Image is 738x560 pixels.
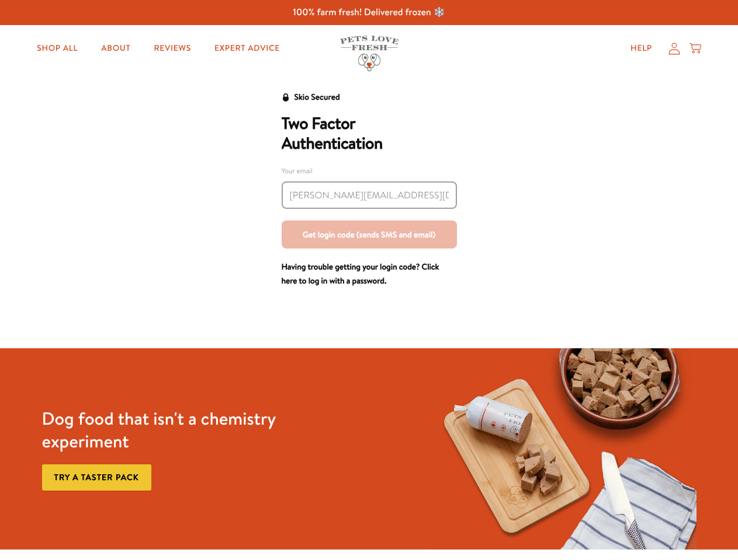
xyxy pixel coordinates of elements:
img: Fussy [429,348,696,549]
a: Try a taster pack [42,464,151,491]
a: Having trouble getting your login code? Click here to log in with a password. [282,261,439,286]
h2: Two Factor Authentication [282,114,457,153]
img: Pets Love Fresh [340,36,399,71]
a: About [92,37,140,60]
a: Skio Secured [282,90,340,114]
h3: Dog food that isn't a chemistry experiment [42,407,309,453]
svg: Security [282,93,290,101]
a: Shop All [27,37,87,60]
a: Reviews [144,37,200,60]
a: Expert Advice [205,37,289,60]
a: Help [621,37,661,60]
div: Skio Secured [294,90,340,104]
svg: Sending code [358,195,381,219]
